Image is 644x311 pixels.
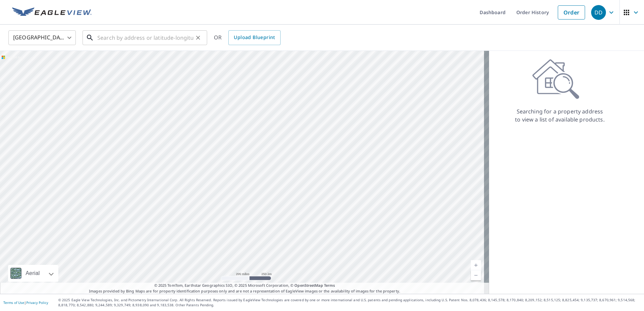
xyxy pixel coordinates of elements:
[193,33,203,42] button: Clear
[24,265,42,282] div: Aerial
[471,270,481,280] a: Current Level 5, Zoom Out
[3,301,48,305] p: |
[154,283,335,288] span: © 2025 TomTom, Earthstar Geographics SIO, © 2025 Microsoft Corporation, ©
[228,30,280,45] a: Upload Blueprint
[591,5,606,20] div: DD
[515,107,605,124] p: Searching for a property address to view a list of available products.
[234,33,275,42] span: Upload Blueprint
[214,30,281,45] div: OR
[558,5,585,20] a: Order
[8,28,76,47] div: [GEOGRAPHIC_DATA]
[294,283,323,288] a: OpenStreetMap
[3,300,24,305] a: Terms of Use
[97,28,193,47] input: Search by address or latitude-longitude
[471,260,481,270] a: Current Level 5, Zoom In
[58,298,641,308] p: © 2025 Eagle View Technologies, Inc. and Pictometry International Corp. All Rights Reserved. Repo...
[12,7,92,18] img: EV Logo
[8,265,58,282] div: Aerial
[26,300,48,305] a: Privacy Policy
[324,283,335,288] a: Terms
